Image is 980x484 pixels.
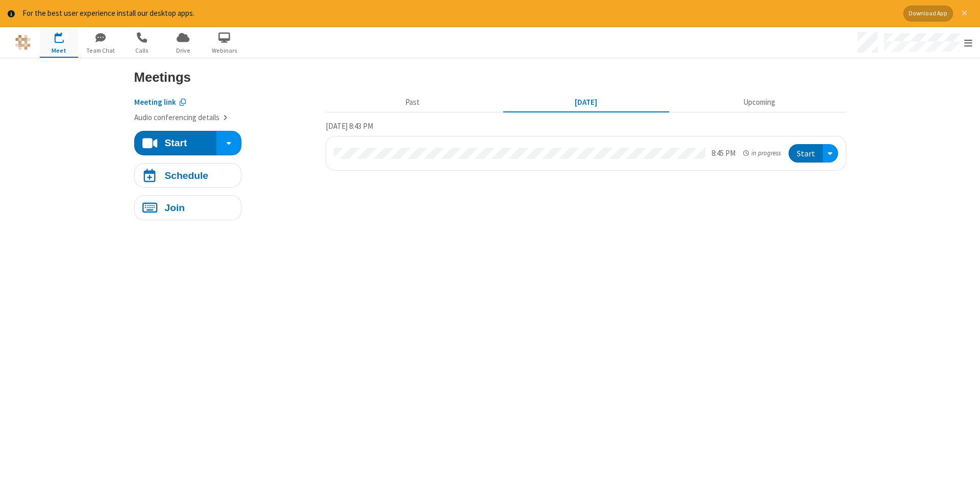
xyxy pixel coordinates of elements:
span: Webinars [205,46,243,55]
button: Start [789,144,823,163]
span: Drive [164,46,202,55]
div: For the best user experience install our desktop apps. [22,8,896,19]
div: Start conference options [216,131,241,155]
button: Join [134,195,241,220]
div: Open menu [823,144,838,163]
section: Account details [134,89,318,124]
h4: Start [164,138,187,148]
h4: Schedule [164,171,208,180]
button: Past [329,93,495,112]
span: Team Chat [81,46,119,55]
span: Calls [122,46,161,55]
button: Schedule [134,163,241,188]
span: Copy my meeting room link [134,97,176,107]
span: Meet [40,46,78,55]
button: Upcoming [676,93,842,112]
button: Audio conferencing details [134,112,228,124]
h4: Join [164,203,185,213]
div: 1 [61,33,68,40]
h3: Meetings [134,70,846,84]
button: Start [134,131,217,155]
span: [DATE] 8:43 PM [326,121,373,131]
button: [DATE] [503,93,669,112]
button: Close alert [957,6,972,21]
button: Copy my meeting room link [134,97,186,108]
em: in progress [743,148,780,158]
button: Download App [903,6,953,21]
div: 8:45 PM [712,148,736,159]
img: QA Selenium DO NOT DELETE OR CHANGE [15,35,31,50]
div: Open menu [854,27,980,58]
section: Today's Meetings [326,120,846,171]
